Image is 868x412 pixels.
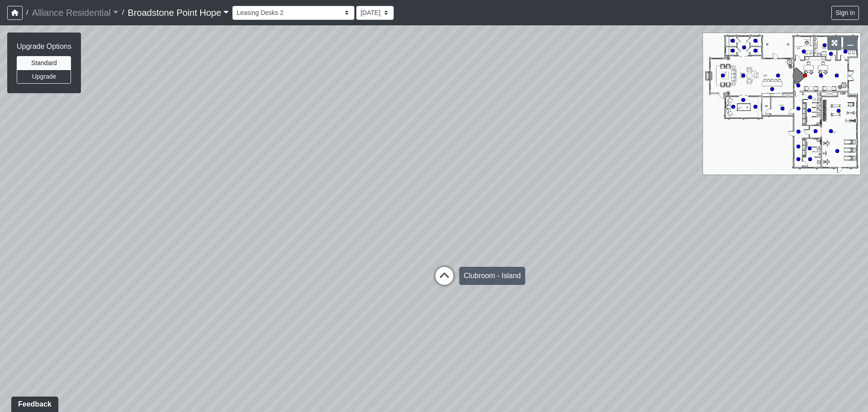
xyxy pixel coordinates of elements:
[23,4,32,22] span: /
[831,6,859,20] button: Sign in
[32,4,118,22] a: Alliance Residential
[459,267,525,285] div: Clubroom - Island
[17,56,71,70] button: Standard
[118,4,127,22] span: /
[7,394,60,412] iframe: Ybug feedback widget
[17,42,71,51] h6: Upgrade Options
[128,4,229,22] a: Broadstone Point Hope
[17,70,71,84] button: Upgrade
